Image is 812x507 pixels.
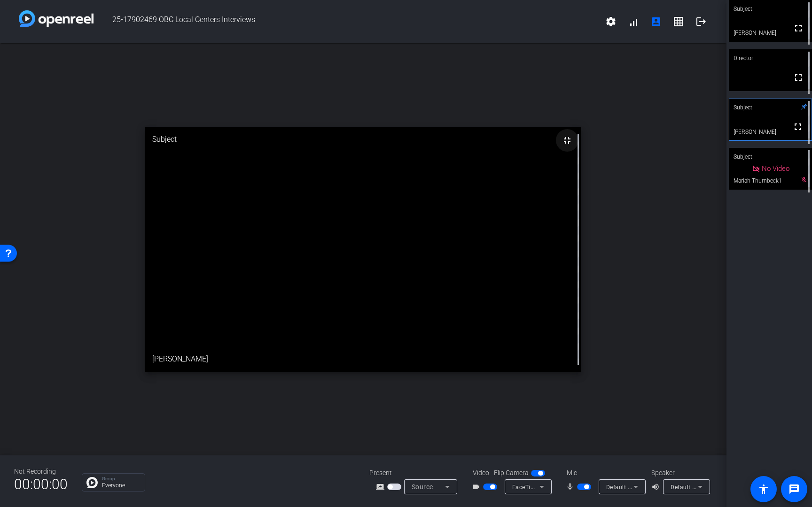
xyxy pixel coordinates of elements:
mat-icon: message [789,484,800,495]
mat-icon: grid_on [673,16,684,27]
mat-icon: account_box [650,16,662,27]
mat-icon: mic_none [566,481,577,492]
div: Not Recording [14,467,68,476]
span: Video [473,468,489,478]
span: Flip Camera [494,468,529,478]
span: FaceTime HD Camera (3A71:F4B5) [512,483,609,491]
span: 25-17902469 OBC Local Centers Interviews [94,10,600,33]
mat-icon: settings [605,16,617,27]
span: 00:00:00 [14,473,68,496]
mat-icon: volume_up [651,481,663,492]
button: signal_cellular_alt [622,10,645,33]
div: Mic [557,468,651,478]
div: Present [369,468,463,478]
mat-icon: screen_share_outline [376,481,387,492]
span: Default - External Headphones (Built-in) [671,483,780,491]
div: Subject [729,148,812,166]
mat-icon: fullscreen [793,72,804,83]
div: Subject [729,99,812,116]
mat-icon: logout [695,16,707,27]
mat-icon: fullscreen_exit [562,135,573,146]
mat-icon: fullscreen [793,23,804,34]
span: Source [412,483,433,491]
div: Subject [145,127,581,152]
p: Everyone [102,483,140,488]
mat-icon: videocam_outline [472,481,483,492]
img: white-gradient.svg [19,10,94,27]
div: Director [729,49,812,67]
span: Default - External Microphone (Built-in) [606,483,713,491]
img: Chat Icon [86,477,98,488]
mat-icon: fullscreen [792,121,804,132]
mat-icon: accessibility [758,484,769,495]
div: Speaker [651,468,708,478]
span: No Video [762,164,789,173]
p: Group [102,476,140,481]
